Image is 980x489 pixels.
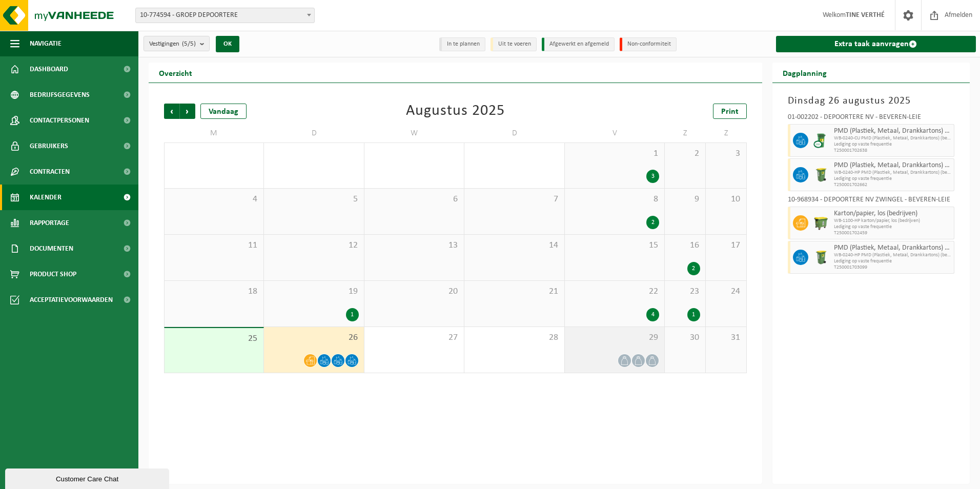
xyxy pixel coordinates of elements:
td: M [164,124,264,142]
span: 22 [570,286,659,297]
span: T250001703099 [834,264,952,271]
td: V [565,124,665,142]
span: 7 [469,194,559,205]
span: 15 [570,240,659,251]
span: 9 [670,194,700,205]
span: Product Shop [30,261,76,287]
div: Vandaag [200,104,247,119]
span: 28 [469,332,559,343]
span: 19 [269,286,358,297]
span: 6 [370,194,459,205]
span: 16 [670,240,700,251]
span: 8 [570,194,659,205]
span: Rapportage [30,210,69,236]
span: Documenten [30,236,73,261]
span: 30 [670,332,700,343]
button: OK [216,36,239,52]
span: 27 [370,332,459,343]
div: 2 [687,262,700,275]
span: Vorige [164,104,179,119]
span: T250001702459 [834,230,952,236]
span: Contracten [30,159,70,185]
iframe: chat widget [5,466,171,489]
span: 10 [711,194,741,205]
div: 2 [646,216,659,229]
span: Dashboard [30,56,68,82]
img: WB-0240-HPE-GN-50 [813,250,829,265]
td: Z [706,124,747,142]
span: 18 [170,286,258,297]
div: Augustus 2025 [406,104,505,119]
span: Bedrijfsgegevens [30,82,90,108]
td: Z [665,124,706,142]
img: WB-0240-CU [813,133,829,148]
img: WB-1100-HPE-GN-50 [813,215,829,231]
span: 13 [370,240,459,251]
span: Gebruikers [30,133,68,159]
span: 17 [711,240,741,251]
div: 1 [687,308,700,321]
span: T250001702638 [834,148,952,154]
a: Print [713,104,747,119]
span: 14 [469,240,559,251]
span: 10-774594 - GROEP DEPOORTERE [136,8,314,23]
span: Print [721,108,739,116]
a: Extra taak aanvragen [776,36,976,52]
span: Volgende [180,104,195,119]
div: 01-002202 - DEPOORTERE NV - BEVEREN-LEIE [788,114,955,124]
h2: Overzicht [149,63,202,83]
span: Lediging op vaste frequentie [834,176,952,182]
h2: Dagplanning [772,63,837,83]
span: Contactpersonen [30,108,89,133]
li: Afgewerkt en afgemeld [542,37,615,51]
strong: TINE VERTHÉ [846,11,885,19]
span: 4 [170,194,258,205]
span: WB-0240-HP PMD (Plastiek, Metaal, Drankkartons) (bedrijven) [834,170,952,176]
td: W [364,124,464,142]
li: In te plannen [439,37,485,51]
span: 21 [469,286,559,297]
span: 10-774594 - GROEP DEPOORTERE [135,8,315,23]
span: 2 [670,148,700,159]
span: 5 [269,194,358,205]
div: 1 [346,308,359,321]
div: 10-968934 - DEPOORTERE NV ZWINGEL - BEVEREN-LEIE [788,196,955,207]
span: PMD (Plastiek, Metaal, Drankkartons) (bedrijven) [834,161,952,170]
span: 31 [711,332,741,343]
span: Acceptatievoorwaarden [30,287,113,313]
span: 25 [170,333,258,344]
span: Kalender [30,185,62,210]
div: 4 [646,308,659,321]
span: PMD (Plastiek, Metaal, Drankkartons) (bedrijven) [834,127,952,135]
button: Vestigingen(5/5) [144,36,210,51]
span: Vestigingen [149,36,196,52]
span: Navigatie [30,31,62,56]
img: WB-0240-HPE-GN-50 [813,167,829,182]
span: Lediging op vaste frequentie [834,141,952,148]
span: Karton/papier, los (bedrijven) [834,210,952,218]
count: (5/5) [182,40,196,47]
span: Lediging op vaste frequentie [834,258,952,264]
span: 20 [370,286,459,297]
li: Uit te voeren [491,37,537,51]
td: D [264,124,364,142]
li: Non-conformiteit [620,37,677,51]
h3: Dinsdag 26 augustus 2025 [788,93,955,109]
span: 1 [570,148,659,159]
span: Lediging op vaste frequentie [834,224,952,230]
span: 26 [269,332,358,343]
span: 23 [670,286,700,297]
span: 24 [711,286,741,297]
span: WB-0240-HP PMD (Plastiek, Metaal, Drankkartons) (bedrijven) [834,252,952,258]
span: WB-1100-HP karton/papier, los (bedrijven) [834,218,952,224]
span: WB-0240-CU PMD (Plastiek, Metaal, Drankkartons) (bedrijven) [834,135,952,141]
span: 11 [170,240,258,251]
span: T250001702662 [834,182,952,188]
div: 3 [646,170,659,183]
span: 3 [711,148,741,159]
span: PMD (Plastiek, Metaal, Drankkartons) (bedrijven) [834,244,952,252]
td: D [464,124,564,142]
span: 29 [570,332,659,343]
span: 12 [269,240,358,251]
